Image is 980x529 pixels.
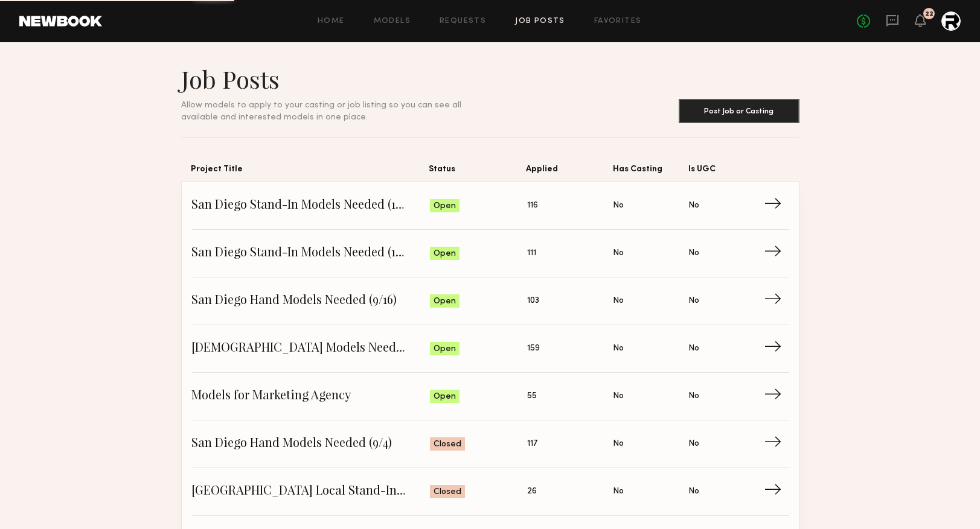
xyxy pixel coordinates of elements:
[764,483,789,501] span: →
[434,343,456,355] span: Open
[527,485,537,498] span: 26
[191,244,431,262] span: San Diego Stand-In Models Needed (10/22)
[688,342,699,355] span: No
[434,248,456,260] span: Open
[613,199,624,212] span: No
[191,340,431,358] span: [DEMOGRAPHIC_DATA] Models Needed for Marketing Agency
[434,200,456,212] span: Open
[613,247,624,260] span: No
[434,296,456,308] span: Open
[191,277,789,325] a: San Diego Hand Models Needed (9/16)Open103NoNo→
[613,294,624,308] span: No
[764,292,789,310] span: →
[318,17,345,25] a: Home
[764,244,789,262] span: →
[191,292,431,310] span: San Diego Hand Models Needed (9/16)
[527,342,540,355] span: 159
[527,437,537,451] span: 117
[374,17,411,25] a: Models
[764,340,789,358] span: →
[181,101,461,121] span: Allow models to apply to your casting or job listing so you can see all available and interested ...
[434,486,461,498] span: Closed
[688,199,699,212] span: No
[613,437,624,451] span: No
[191,468,789,516] a: [GEOGRAPHIC_DATA] Local Stand-Ins Needed (6/3)Closed26NoNo→
[613,162,689,182] span: Has Casting
[191,373,789,420] a: Models for Marketing AgencyOpen55NoNo→
[925,11,934,17] div: 22
[191,483,431,501] span: [GEOGRAPHIC_DATA] Local Stand-Ins Needed (6/3)
[434,439,461,451] span: Closed
[191,197,431,215] span: San Diego Stand-In Models Needed (10/16)
[181,64,490,94] h1: Job Posts
[688,294,699,308] span: No
[527,199,538,212] span: 116
[764,197,789,215] span: →
[527,294,539,308] span: 103
[434,391,456,403] span: Open
[613,485,624,498] span: No
[527,390,537,403] span: 55
[679,99,799,123] button: Post Job or Casting
[440,17,486,25] a: Requests
[191,420,789,468] a: San Diego Hand Models Needed (9/4)Closed117NoNo→
[764,387,789,405] span: →
[191,325,789,373] a: [DEMOGRAPHIC_DATA] Models Needed for Marketing AgencyOpen159NoNo→
[526,162,612,182] span: Applied
[515,17,565,25] a: Job Posts
[688,390,699,403] span: No
[688,485,699,498] span: No
[191,230,789,277] a: San Diego Stand-In Models Needed (10/22)Open111NoNo→
[527,247,536,260] span: 111
[613,342,624,355] span: No
[429,162,526,182] span: Status
[594,17,642,25] a: Favorites
[191,162,429,182] span: Project Title
[764,435,789,453] span: →
[191,182,789,230] a: San Diego Stand-In Models Needed (10/16)Open116NoNo→
[688,162,764,182] span: Is UGC
[613,390,624,403] span: No
[191,387,431,405] span: Models for Marketing Agency
[688,437,699,451] span: No
[688,247,699,260] span: No
[191,435,431,453] span: San Diego Hand Models Needed (9/4)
